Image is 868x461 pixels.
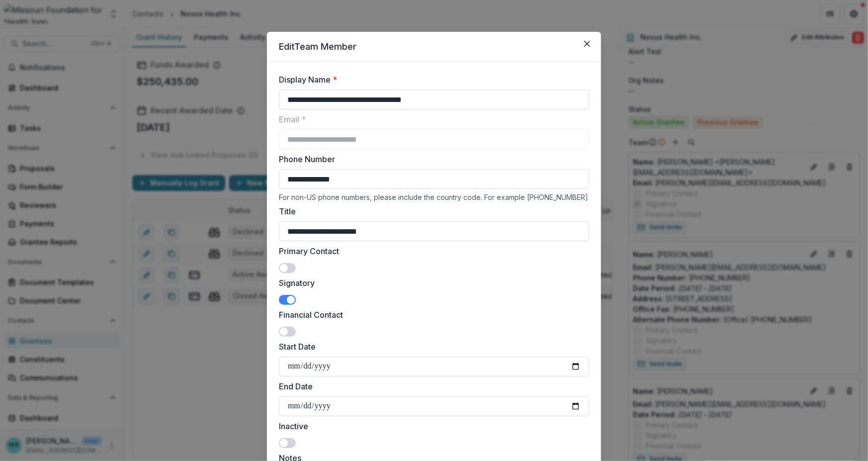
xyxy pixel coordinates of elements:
label: Start Date [279,341,583,353]
label: Title [279,205,583,217]
label: Email [279,113,583,125]
label: Primary Contact [279,245,583,257]
label: Financial Contact [279,309,583,321]
label: Inactive [279,420,583,432]
div: For non-US phone numbers, please include the country code. For example [PHONE_NUMBER] [279,193,589,201]
label: End Date [279,380,583,392]
label: Display Name [279,74,583,86]
label: Signatory [279,277,583,289]
label: Phone Number [279,153,583,165]
header: Edit Team Member [267,32,601,62]
button: Close [579,36,595,52]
